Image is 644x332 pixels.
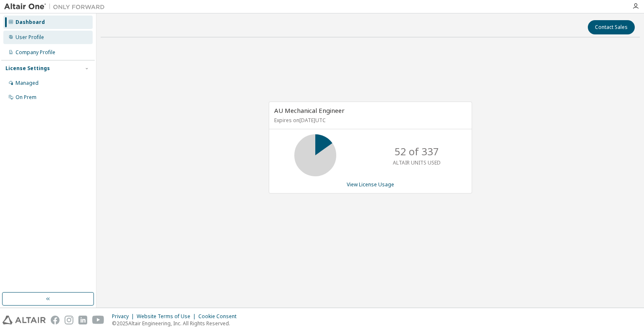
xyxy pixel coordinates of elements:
[16,49,55,56] div: Company Profile
[588,20,635,34] button: Contact Sales
[5,65,50,72] div: License Settings
[112,313,137,320] div: Privacy
[137,313,198,320] div: Website Terms of Use
[92,316,104,324] img: youtube.svg
[274,117,465,124] p: Expires on [DATE] UTC
[3,316,46,324] img: altair_logo.svg
[78,316,87,324] img: linkedin.svg
[393,159,441,166] p: ALTAIR UNITS USED
[395,144,439,159] p: 52 of 337
[16,94,36,101] div: On Prem
[51,316,60,324] img: facebook.svg
[16,80,39,86] div: Managed
[65,316,73,324] img: instagram.svg
[112,320,241,327] p: © 2025 Altair Engineering, Inc. All Rights Reserved.
[198,313,241,320] div: Cookie Consent
[347,181,394,188] a: View License Usage
[4,3,109,11] img: Altair One
[16,34,44,41] div: User Profile
[274,106,345,115] span: AU Mechanical Engineer
[16,19,45,26] div: Dashboard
